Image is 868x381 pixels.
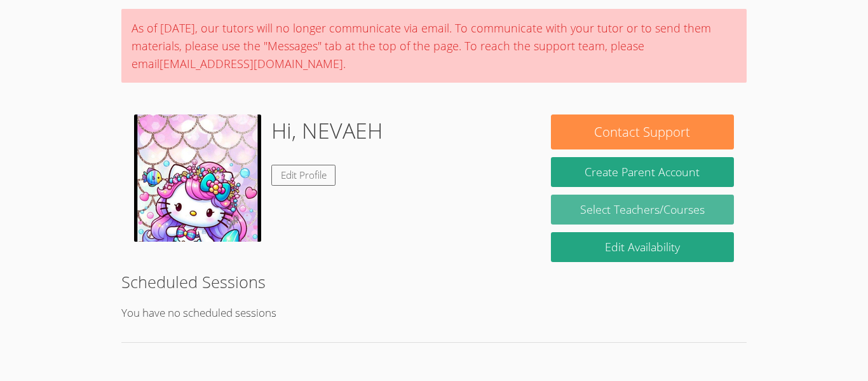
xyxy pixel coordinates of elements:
[121,304,747,322] p: You have no scheduled sessions
[551,114,734,149] button: Contact Support
[271,165,336,186] a: Edit Profile
[551,157,734,187] button: Create Parent Account
[121,9,747,83] div: As of [DATE], our tutors will no longer communicate via email. To communicate with your tutor or ...
[121,270,747,294] h2: Scheduled Sessions
[271,114,383,147] h1: Hi, NEVAEH
[551,232,734,262] a: Edit Availability
[134,114,261,242] img: 4DAB6F2C-31D9-4AD7-B5B4-00D717E54FF6.jpeg
[551,195,734,225] a: Select Teachers/Courses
